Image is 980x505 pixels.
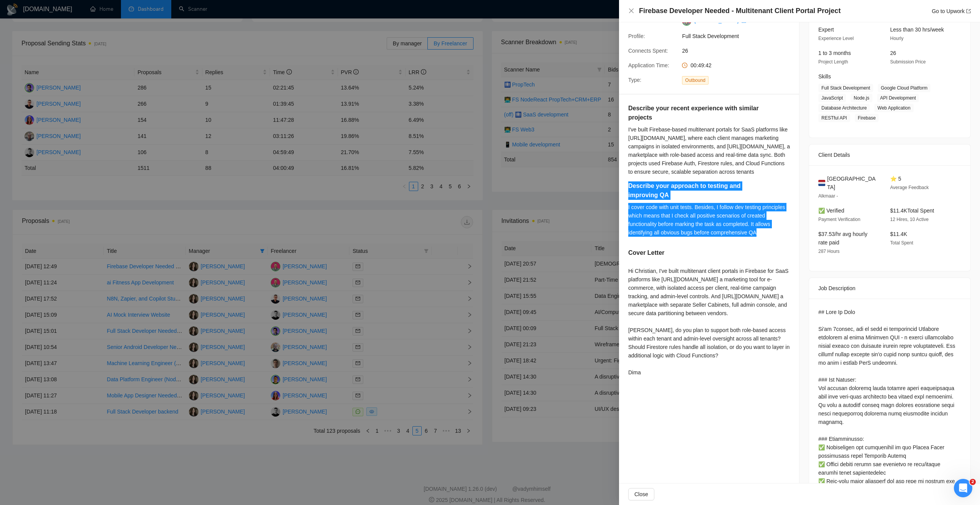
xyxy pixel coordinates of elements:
span: 00:49:42 [690,62,712,68]
span: $11.4K [890,231,907,237]
span: close [628,8,634,14]
span: Full Stack Development [682,32,797,40]
span: 1 to 3 months [818,50,851,56]
span: Database Architecture [818,104,870,112]
a: Go to Upworkexport [932,8,971,14]
iframe: Intercom live chat [954,479,972,497]
span: Type: [628,77,641,83]
span: Submission Price [890,59,926,65]
span: Total Spent [890,240,913,246]
span: Node.js [851,94,872,102]
span: export [966,9,971,13]
span: clock-circle [682,63,687,68]
span: [GEOGRAPHIC_DATA] [827,174,878,191]
img: 🇳🇱 [818,179,825,187]
div: I've built Firebase-based multitenant portals for SaaS platforms like [URL][DOMAIN_NAME], where e... [628,125,790,176]
span: Skills [818,73,831,80]
span: RESTful API [818,114,850,122]
span: Web Application [874,104,914,112]
span: Full Stack Development [818,84,873,92]
span: $37.53/hr avg hourly rate paid [818,231,867,246]
span: Application Time: [628,62,669,68]
span: Hourly [890,36,904,41]
span: ⭐ 5 [890,176,901,182]
span: Google Cloud Platform [878,84,930,92]
h4: Firebase Developer Needed - Multitenant Client Portal Project [639,6,841,16]
span: ✅ Verified [818,208,844,214]
button: Close [628,8,634,14]
span: Average Feedback [890,185,929,190]
span: Expert [818,27,834,33]
span: 287 Hours [818,249,839,254]
h5: Cover Letter [628,248,664,257]
span: Experience Level [818,36,854,41]
h5: Describe your recent experience with similar projects [628,104,766,122]
span: Close [634,490,648,498]
span: 12 Hires, 10 Active [890,217,929,222]
span: Outbound [682,76,709,85]
div: Job Description [818,278,961,299]
span: API Development [877,94,919,102]
span: Less than 30 hrs/week [890,27,944,33]
span: Profile: [628,33,645,39]
span: JavaScript [818,94,846,102]
span: 2 [970,479,976,485]
span: Alkmaar - [818,193,838,199]
div: Hi Christian, I've built multitenant client portals in Firebase for SaaS platforms like [URL][DOM... [628,267,790,377]
span: Project Length [818,59,848,65]
span: 26 [682,47,797,55]
div: Client Details [818,145,961,165]
div: I cover code with unit tests. Besides, I follow dev testing principles which means that I check a... [628,203,790,237]
h5: Describe your approach to testing and improving QA [628,181,766,200]
span: Payment Verification [818,217,860,222]
span: Connects Spent: [628,48,668,54]
span: Firebase [855,114,879,122]
button: Close [628,488,654,500]
span: 26 [890,50,896,56]
span: $11.4K Total Spent [890,208,934,214]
